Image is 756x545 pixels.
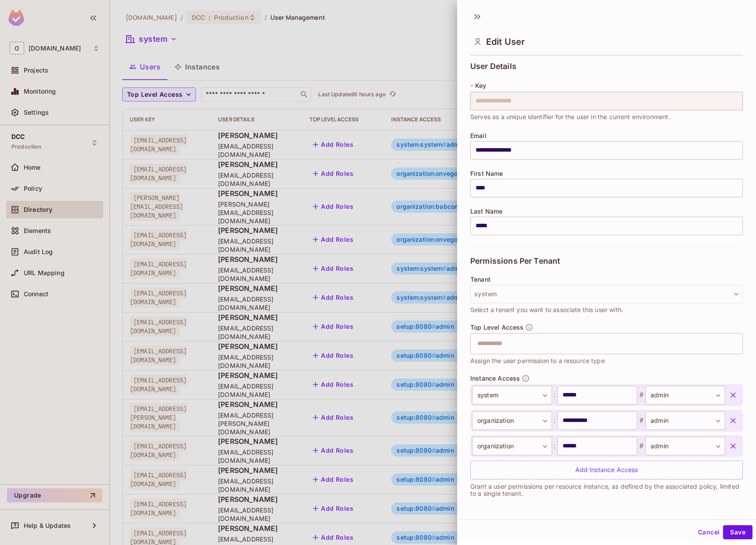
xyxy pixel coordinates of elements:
[470,324,523,331] span: Top Level Access
[694,525,723,539] button: Cancel
[723,525,752,539] button: Save
[470,483,743,497] p: Grant a user permissions per resource instance, as defined by the associated policy, limited to a...
[472,386,552,404] div: system
[470,375,520,382] span: Instance Access
[645,411,725,430] div: admin
[475,82,486,89] span: Key
[470,461,743,480] div: Add Instance Access
[645,386,725,404] div: admin
[645,437,725,455] div: admin
[470,170,503,177] span: First Name
[470,62,516,71] span: User Details
[552,415,557,426] span: :
[552,441,557,451] span: :
[470,285,743,303] button: system
[472,411,552,430] div: organization
[552,390,557,400] span: :
[470,276,491,283] span: Tenant
[738,342,740,344] button: Open
[637,415,645,426] span: #
[637,441,645,451] span: #
[472,437,552,455] div: organization
[470,305,623,315] span: Select a tenant you want to associate this user with.
[486,36,525,47] span: Edit User
[470,356,605,366] span: Assign the user permission to a resource type
[470,112,670,122] span: Serves as a unique identifier for the user in the current environment.
[637,390,645,400] span: #
[470,257,560,265] span: Permissions Per Tenant
[470,132,487,139] span: Email
[470,208,502,215] span: Last Name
